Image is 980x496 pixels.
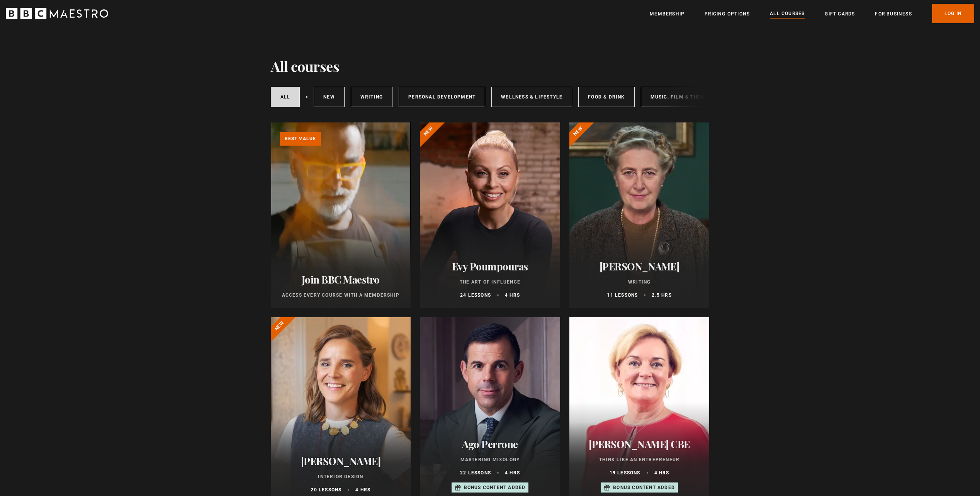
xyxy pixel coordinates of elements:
[314,87,345,107] a: New
[280,473,402,480] p: Interior Design
[399,87,485,107] a: Personal Development
[610,469,640,476] p: 19 lessons
[355,486,370,493] p: 4 hrs
[280,132,321,146] p: Best value
[932,4,974,23] a: Log In
[6,8,108,19] svg: BBC Maestro
[271,58,340,74] h1: All courses
[579,279,700,285] p: Writing
[641,87,723,107] a: Music, Film & Theatre
[613,484,675,491] p: Bonus content added
[420,122,560,308] a: Evy Poumpouras The Art of Influence 24 lessons 4 hrs New
[460,469,491,476] p: 22 lessons
[464,484,526,491] p: Bonus content added
[429,260,551,272] h2: Evy Poumpouras
[579,260,700,272] h2: [PERSON_NAME]
[579,456,700,463] p: Think Like an Entrepreneur
[505,292,520,299] p: 4 hrs
[705,10,750,18] a: Pricing Options
[460,292,491,299] p: 24 lessons
[607,292,638,299] p: 11 lessons
[825,10,855,18] a: Gift Cards
[875,10,912,18] a: For business
[311,486,341,493] p: 20 lessons
[429,279,551,285] p: The Art of Influence
[652,292,671,299] p: 2.5 hrs
[491,87,572,107] a: Wellness & Lifestyle
[429,456,551,463] p: Mastering Mixology
[351,87,392,107] a: Writing
[650,10,684,18] a: Membership
[271,87,300,107] a: All
[429,438,551,450] h2: Ago Perrone
[569,122,710,308] a: [PERSON_NAME] Writing 11 lessons 2.5 hrs New
[505,469,520,476] p: 4 hrs
[280,455,402,467] h2: [PERSON_NAME]
[578,87,634,107] a: Food & Drink
[654,469,669,476] p: 4 hrs
[770,10,805,18] a: All Courses
[650,4,974,23] nav: Primary
[579,438,700,450] h2: [PERSON_NAME] CBE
